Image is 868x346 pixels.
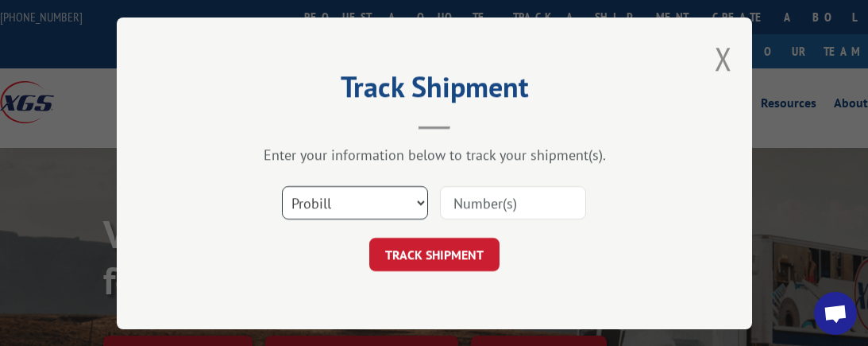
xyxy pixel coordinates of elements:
input: Number(s) [440,186,586,220]
h2: Track Shipment [196,76,673,106]
button: Close modal [715,37,732,80]
div: Open chat [814,292,857,335]
div: Enter your information below to track your shipment(s). [196,146,673,164]
button: TRACK SHIPMENT [369,238,500,271]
